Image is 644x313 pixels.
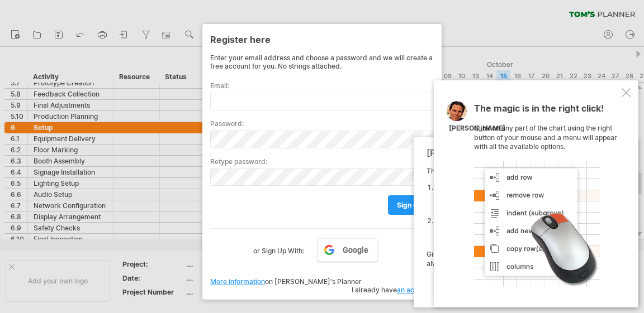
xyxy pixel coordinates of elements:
span: The magic is in the right click! [474,103,604,119]
div: [PERSON_NAME]'s AI-assistant [427,147,619,158]
div: [PERSON_NAME] [449,124,505,133]
div: The Tom's AI-assist can help you in two ways: Give it a try! With the undo button in the top tool... [427,167,619,297]
div: Register here [210,29,434,49]
span: on [PERSON_NAME]'s Planner [210,277,362,286]
div: Click on any part of the chart using the right button of your mouse and a menu will appear with a... [474,104,619,287]
span: sign up [397,201,422,209]
a: More information [210,277,265,286]
div: Enter your email address and choose a password and we will create a free account for you. No stri... [210,54,434,70]
span: Google [343,245,368,254]
span: I already have . [352,286,434,294]
a: an account [397,286,432,294]
label: Email: [210,81,434,90]
a: Google [318,238,378,262]
label: Password: [210,119,434,128]
label: Retype password: [210,157,434,166]
label: or Sign Up With: [253,238,304,257]
a: sign up [388,195,430,215]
